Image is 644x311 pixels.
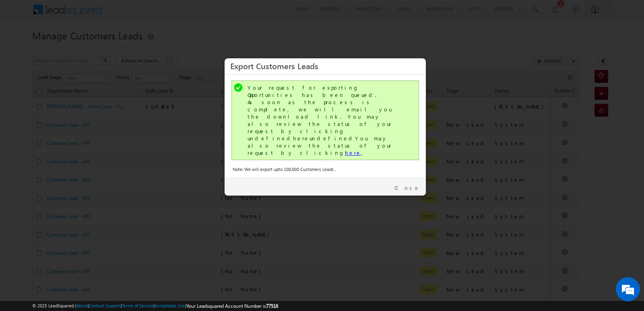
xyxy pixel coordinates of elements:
[14,42,34,53] img: d_60004797649_company_0_60004797649
[122,303,153,308] a: Terms of Service
[42,42,135,53] div: Chat with us now
[109,248,146,259] em: Start Chat
[186,303,278,309] span: Your Leadsquared Account Number is
[76,303,88,308] a: About
[233,166,418,173] div: Note: We will export upto 100,000 Customers Leads .
[248,84,405,157] div: Your request for exporting Opportunities has been queued. As soon as the process is complete, we ...
[10,74,147,241] textarea: Type your message and hit 'Enter'
[89,303,121,308] a: Contact Support
[155,303,185,308] a: Acceptable Use
[230,59,420,73] h3: Export Customers Leads
[132,4,151,23] div: Minimize live chat window
[266,303,278,309] span: 77516
[345,149,361,156] a: here
[394,184,420,192] a: Close
[32,302,278,310] span: © 2025 LeadSquared | | | | |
